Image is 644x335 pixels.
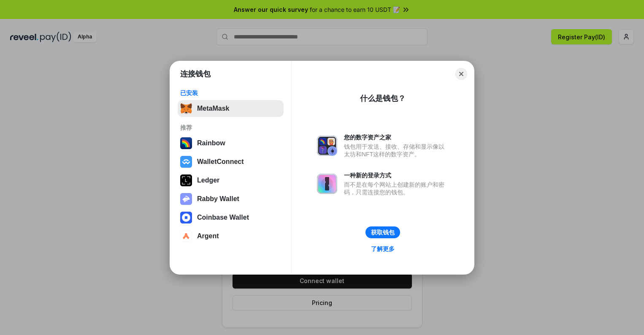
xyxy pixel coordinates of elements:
div: 推荐 [180,124,281,131]
button: Close [455,68,467,80]
img: svg+xml,%3Csvg%20fill%3D%22none%22%20height%3D%2233%22%20viewBox%3D%220%200%2035%2033%22%20width%... [180,103,192,114]
img: svg+xml,%3Csvg%20xmlns%3D%22http%3A%2F%2Fwww.w3.org%2F2000%2Fsvg%22%20width%3D%2228%22%20height%3... [180,174,192,186]
div: 钱包用于发送、接收、存储和显示像以太坊和NFT这样的数字资产。 [344,143,449,158]
button: WalletConnect [178,153,284,170]
div: Rainbow [197,139,225,147]
div: Coinbase Wallet [197,214,249,221]
div: WalletConnect [197,158,244,166]
div: 已安装 [180,89,281,97]
div: Argent [197,232,219,240]
h1: 连接钱包 [180,69,211,79]
button: Rabby Wallet [178,191,284,207]
div: 了解更多 [371,245,395,253]
img: svg+xml,%3Csvg%20width%3D%22120%22%20height%3D%22120%22%20viewBox%3D%220%200%20120%20120%22%20fil... [180,137,192,149]
button: Rainbow [178,135,284,152]
div: Ledger [197,177,219,184]
img: svg+xml,%3Csvg%20xmlns%3D%22http%3A%2F%2Fwww.w3.org%2F2000%2Fsvg%22%20fill%3D%22none%22%20viewBox... [317,136,337,156]
div: 什么是钱包？ [360,93,406,103]
button: 获取钱包 [365,226,400,238]
button: MetaMask [178,100,284,117]
div: 而不是在每个网站上创建新的账户和密码，只需连接您的钱包。 [344,181,449,196]
div: 您的数字资产之家 [344,133,449,141]
div: 一种新的登录方式 [344,172,449,179]
img: svg+xml,%3Csvg%20width%3D%2228%22%20height%3D%2228%22%20viewBox%3D%220%200%2028%2028%22%20fill%3D... [180,156,192,168]
a: 了解更多 [366,243,400,254]
button: Argent [178,228,284,245]
button: Ledger [178,172,284,189]
img: svg+xml,%3Csvg%20xmlns%3D%22http%3A%2F%2Fwww.w3.org%2F2000%2Fsvg%22%20fill%3D%22none%22%20viewBox... [317,174,337,194]
div: MetaMask [197,105,229,112]
img: svg+xml,%3Csvg%20width%3D%2228%22%20height%3D%2228%22%20viewBox%3D%220%200%2028%2028%22%20fill%3D... [180,212,192,223]
img: svg+xml,%3Csvg%20xmlns%3D%22http%3A%2F%2Fwww.w3.org%2F2000%2Fsvg%22%20fill%3D%22none%22%20viewBox... [180,193,192,205]
div: 获取钱包 [371,229,395,236]
div: Rabby Wallet [197,195,239,203]
img: svg+xml,%3Csvg%20width%3D%2228%22%20height%3D%2228%22%20viewBox%3D%220%200%2028%2028%22%20fill%3D... [180,230,192,242]
button: Coinbase Wallet [178,209,284,226]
